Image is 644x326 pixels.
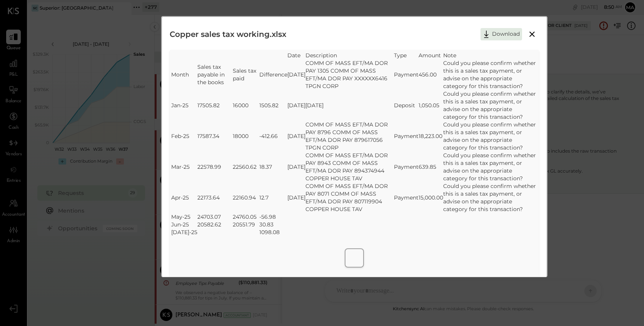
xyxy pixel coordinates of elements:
td: Could you please confirm whether this is a sales tax payment, or advise on the appropriate catego... [443,121,537,151]
td: [DATE] [287,90,305,121]
button: Download [480,28,522,40]
td: COMM OF MASS EFT/MA DOR PAY 1305 COMM OF MASS EFT/MA DOR PAY XXXXXX6416 TPGN CORP [305,59,394,90]
td: Payment [394,121,419,151]
td: Jun-25 [171,221,197,228]
td: 18,223.00 [419,121,443,151]
td: [DATE] [287,59,305,90]
td: Payment [394,151,419,182]
td: Could you please confirm whether this is a sales tax payment, or advise on the appropriate catego... [443,182,537,213]
td: COMM OF MASS EFT/MA DOR PAY 8796 COMM OF MASS EFT/MA DOR PAY 879617056 TPGN CORP [305,121,394,151]
td: 24703.07 [197,213,233,221]
td: -56.98 [259,213,287,221]
td: Feb-25 [171,121,197,151]
td: 17587.34 [197,121,233,151]
td: [DATE] [287,182,305,213]
td: Description [305,52,394,59]
td: Month [171,59,197,90]
td: 22160.94 [233,182,259,213]
td: Could you please confirm whether this is a sales tax payment, or advise on the appropriate catego... [443,151,537,182]
td: 1505.82 [259,90,287,121]
td: 24760.05 [233,213,259,221]
td: Deposit [394,90,419,121]
td: COMM OF MASS EFT/MA DOR PAY 8943 COMM OF MASS EFT/MA DOR PAY 894374944 COPPER HOUSE TAV [305,151,394,182]
h2: Copper sales tax working.xlsx [170,25,286,44]
td: [DATE] [287,121,305,151]
td: 22578.99 [197,151,233,182]
td: Date [287,52,305,59]
td: Jan-25 [171,90,197,121]
td: 15,000.00 [419,182,443,213]
td: [DATE]-25 [171,228,197,236]
td: [DATE] [305,90,394,121]
td: 17505.82 [197,90,233,121]
td: 639.85 [419,151,443,182]
td: May-25 [171,213,197,221]
td: Sales tax paid [233,59,259,90]
td: 22560.62 [233,151,259,182]
td: 20551.79 [233,221,259,228]
td: Amount [419,52,443,59]
td: 456.00 [419,59,443,90]
td: 12.7 [259,182,287,213]
td: Note [443,52,537,59]
td: 16000 [233,90,259,121]
td: 18.37 [259,151,287,182]
td: 30.83 [259,221,287,228]
td: Could you please confirm whether this is a sales tax payment, or advise on the appropriate catego... [443,59,537,90]
td: 1098.08 [259,228,287,236]
td: COMM OF MASS EFT/MA DOR PAY 8071 COMM OF MASS EFT/MA DOR PAY 807119904 COPPER HOUSE TAV [305,182,394,213]
td: Sales tax payable in the books [197,59,233,90]
td: Type [394,52,419,59]
td: 18000 [233,121,259,151]
td: 22173.64 [197,182,233,213]
td: Mar-25 [171,151,197,182]
td: Payment [394,182,419,213]
td: [DATE] [287,151,305,182]
td: Payment [394,59,419,90]
td: Could you please confirm whether this is a sales tax payment, or advise on the appropriate catego... [443,90,537,121]
td: 20582.62 [197,221,233,228]
td: -412.66 [259,121,287,151]
td: Difference [259,59,287,90]
td: 1,050.05 [419,90,443,121]
td: Apr-25 [171,182,197,213]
